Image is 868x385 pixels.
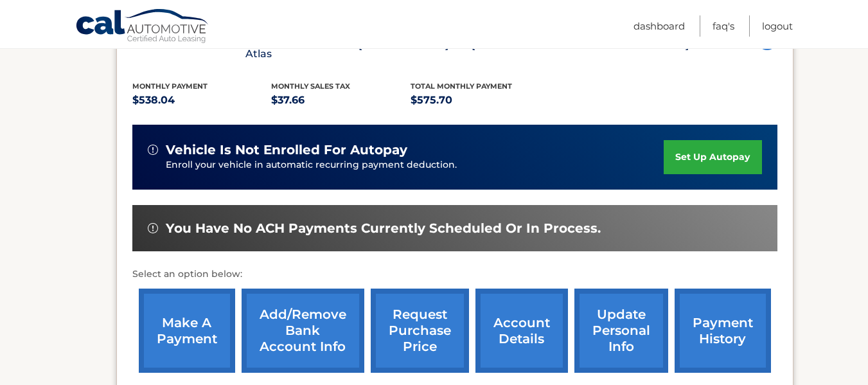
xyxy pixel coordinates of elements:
a: make a payment [139,289,235,373]
span: You have no ACH payments currently scheduled or in process. [166,220,601,237]
p: Select an option below: [132,267,777,282]
img: alert-white.svg [148,223,158,233]
p: $37.66 [271,91,411,109]
a: Logout [762,15,793,37]
a: request purchase price [371,289,469,373]
a: FAQ's [713,15,734,37]
a: payment history [675,289,771,373]
a: Add/Remove bank account info [242,289,364,373]
a: Dashboard [633,15,685,37]
span: Monthly Payment [132,82,208,91]
a: account details [475,289,568,373]
img: alert-white.svg [148,145,158,155]
a: set up autopay [664,140,761,174]
a: Cal Automotive [75,8,210,46]
p: $538.04 [132,91,272,109]
span: Total Monthly Payment [411,82,512,91]
p: Enroll your vehicle in automatic recurring payment deduction. [166,158,664,172]
p: $575.70 [411,91,550,109]
a: update personal info [574,289,668,373]
span: vehicle is not enrolled for autopay [166,142,407,158]
span: Monthly sales Tax [271,82,350,91]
